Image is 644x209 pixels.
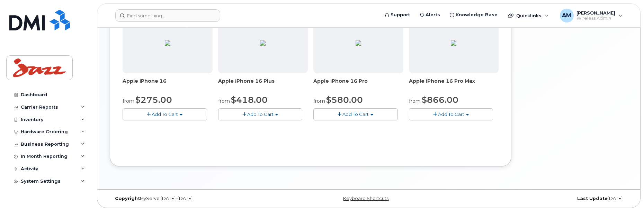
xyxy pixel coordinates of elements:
div: Quicklinks [503,9,554,22]
span: Wireless Admin [576,16,615,21]
span: Add To Cart [438,111,464,117]
input: Find something... [115,9,220,22]
strong: Last Update [577,196,608,201]
span: AM [562,11,571,20]
span: Add To Cart [152,111,178,117]
img: 701041B0-7858-4894-A21F-E352904D2A4C.png [260,40,266,46]
span: $866.00 [422,95,458,105]
img: CF3D4CB1-4C2B-41DB-9064-0F6C383BB129.png [356,40,361,46]
small: from [218,98,230,104]
div: Angela Marr [555,9,627,22]
small: from [409,98,421,104]
div: [DATE] [455,196,628,201]
span: [PERSON_NAME] [576,10,615,16]
div: Apple iPhone 16 [123,78,213,91]
img: 73A59963-EFD8-4598-881B-B96537DCB850.png [451,40,456,46]
span: Add To Cart [342,111,369,117]
div: Apple iPhone 16 Plus [218,78,308,91]
span: Support [391,11,410,18]
a: Keyboard Shortcuts [343,196,388,201]
span: Add To Cart [247,111,274,117]
button: Add To Cart [409,108,493,120]
a: Support [380,8,415,22]
img: 1AD8B381-DE28-42E7-8D9B-FF8D21CC6502.png [165,40,170,46]
span: Alerts [426,11,440,18]
button: Add To Cart [123,108,207,120]
button: Add To Cart [313,108,398,120]
small: from [313,98,325,104]
span: $418.00 [231,95,268,105]
span: Knowledge Base [456,11,498,18]
small: from [123,98,134,104]
span: Quicklinks [516,13,542,18]
div: MyServe [DATE]–[DATE] [110,196,283,201]
div: Apple iPhone 16 Pro [313,78,403,91]
a: Alerts [415,8,445,22]
span: $580.00 [326,95,363,105]
strong: Copyright [115,196,140,201]
span: $275.00 [135,95,172,105]
a: Knowledge Base [445,8,502,22]
button: Add To Cart [218,108,303,120]
div: Apple iPhone 16 Pro Max [409,78,499,91]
